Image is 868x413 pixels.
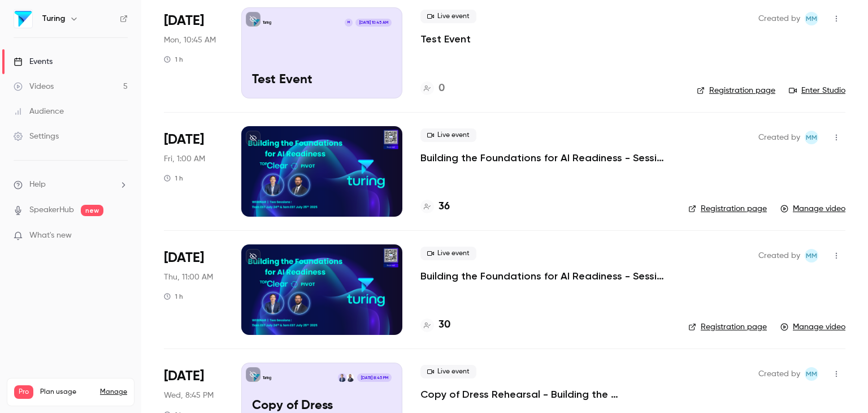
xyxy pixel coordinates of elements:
span: Live event [420,247,476,260]
span: Live event [420,365,476,378]
span: Meghan Moore [805,131,818,144]
div: Events [14,56,53,67]
h4: 36 [439,199,450,214]
div: M [344,18,353,27]
span: MM [806,12,817,25]
span: What's new [29,230,72,242]
p: Test Event [252,73,392,88]
div: Jul 24 Thu, 11:00 AM (America/New York) [164,244,223,335]
a: Manage video [780,321,845,333]
h4: 30 [439,317,450,333]
a: 36 [420,199,450,214]
li: help-dropdown-opener [14,179,128,191]
span: Help [29,179,46,191]
div: Jul 28 Mon, 10:45 AM (America/New York) [164,7,223,98]
div: Jul 25 Fri, 1:00 AM (America/New York) [164,126,223,217]
p: Turing [263,20,271,25]
div: Settings [14,131,59,142]
a: 0 [420,81,445,96]
a: Test EventTuringM[DATE] 10:45 AMTest Event [241,7,402,98]
span: Created by [758,367,800,381]
a: Enter Studio [789,85,845,96]
span: [DATE] [164,131,204,149]
span: [DATE] 8:45 PM [357,373,391,381]
a: 30 [420,317,450,333]
div: 1 h [164,55,183,64]
a: Registration page [697,85,775,96]
img: Hiep Le [338,373,346,381]
span: Meghan Moore [805,367,818,381]
span: [DATE] [164,12,204,30]
a: Manage [100,388,127,397]
span: [DATE] [164,367,204,385]
a: Building the Foundations for AI Readiness - Session Two [420,151,670,165]
a: Registration page [688,321,767,333]
span: Wed, 8:45 PM [164,390,214,401]
span: Fri, 1:00 AM [164,153,205,165]
span: new [81,205,103,216]
a: Copy of Dress Rehearsal - Building the Foundations of AI Readiness [420,388,670,401]
p: Turing [263,375,271,381]
div: 1 h [164,292,183,301]
h4: 0 [439,81,445,96]
span: Mon, 10:45 AM [164,35,216,46]
img: Miller Truby [346,373,354,381]
div: 1 h [164,174,183,183]
span: Plan usage [40,388,93,397]
span: Meghan Moore [805,12,818,25]
div: Videos [14,81,54,92]
span: [DATE] [164,249,204,267]
span: MM [806,249,817,263]
h6: Turing [42,13,65,24]
span: MM [806,367,817,381]
span: MM [806,131,817,144]
span: Created by [758,12,800,25]
span: Live event [420,10,476,23]
div: Audience [14,106,64,117]
a: Manage video [780,203,845,214]
span: Created by [758,131,800,144]
span: [DATE] 10:45 AM [355,19,391,27]
span: Thu, 11:00 AM [164,272,213,283]
a: Registration page [688,203,767,214]
a: Building the Foundations for AI Readiness - Session One [420,269,670,283]
span: Pro [14,385,33,399]
iframe: Noticeable Trigger [114,231,128,241]
a: Test Event [420,32,471,46]
span: Live event [420,128,476,142]
span: Meghan Moore [805,249,818,263]
img: Turing [14,10,32,28]
a: SpeakerHub [29,204,74,216]
span: Created by [758,249,800,263]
